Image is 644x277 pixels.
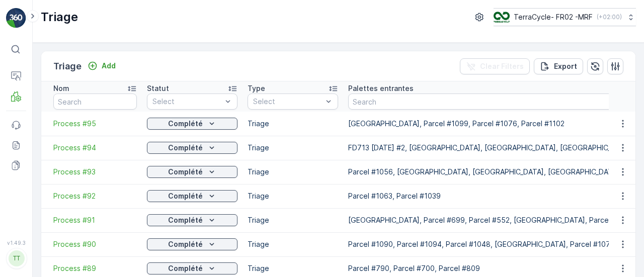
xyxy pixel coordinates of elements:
p: Select [152,97,222,107]
td: Triage [243,184,343,208]
img: terracycle.png [494,12,510,23]
p: Select [253,97,323,107]
button: Clear Filters [460,58,530,74]
p: Complété [168,143,203,153]
p: Statut [147,83,169,94]
button: Add [84,60,120,72]
td: Triage [243,160,343,184]
td: Triage [243,232,343,256]
a: Process #91 [53,215,137,225]
a: Process #90 [53,239,137,249]
input: Search [53,94,137,110]
button: Complété [147,214,237,226]
p: Nom [53,83,69,94]
p: Triage [53,59,82,73]
a: Process #92 [53,191,137,201]
td: Triage [243,112,343,136]
span: v 1.49.3 [6,240,26,246]
p: Triage [41,9,78,25]
p: Type [248,83,265,94]
p: Complété [168,263,203,273]
p: Add [102,61,116,71]
button: Complété [147,142,237,154]
div: TT [9,250,25,266]
p: Palettes entrantes [348,83,414,94]
a: Process #93 [53,167,137,177]
img: logo [6,8,26,28]
p: Export [554,61,577,71]
p: Complété [168,239,203,249]
a: Process #94 [53,143,137,153]
button: Complété [147,190,237,202]
p: Complété [168,167,203,177]
a: Process #95 [53,119,137,129]
td: Triage [243,136,343,160]
button: Complété [147,262,237,274]
button: TT [6,248,26,269]
a: Process #89 [53,263,137,273]
button: Complété [147,238,237,250]
button: Complété [147,118,237,130]
button: TerraCycle- FR02 -MRF(+02:00) [494,8,636,26]
button: Export [534,58,583,74]
td: Triage [243,208,343,232]
p: Clear Filters [480,61,524,71]
p: TerraCycle- FR02 -MRF [514,12,593,22]
button: Complété [147,166,237,178]
p: Complété [168,215,203,225]
p: Complété [168,119,203,129]
p: Complété [168,191,203,201]
p: ( +02:00 ) [597,13,622,21]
